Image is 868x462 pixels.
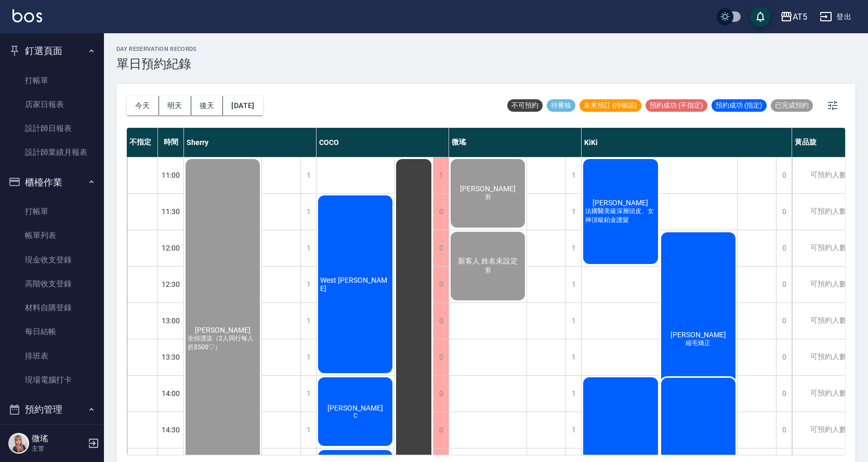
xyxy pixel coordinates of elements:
[4,37,100,64] button: 釘選頁面
[776,339,792,375] div: 0
[4,272,100,296] a: 高階收支登錄
[4,169,100,196] button: 櫃檯作業
[158,157,184,193] div: 11:00
[318,276,392,293] span: West [PERSON_NAME]
[4,344,100,368] a: 排班表
[4,320,100,344] a: 每日結帳
[776,194,792,230] div: 0
[582,128,792,157] div: KiKi
[158,302,184,339] div: 13:00
[4,93,100,116] a: 店家日報表
[433,194,449,230] div: 0
[433,376,449,412] div: 0
[712,101,767,110] span: 預約成功 (指定)
[317,128,449,157] div: COCO
[158,339,184,375] div: 13:30
[580,101,641,110] span: 未來預訂 (待確認)
[300,376,316,412] div: 1
[300,230,316,266] div: 1
[116,57,197,71] h3: 單日預約紀錄
[4,396,100,423] button: 預約管理
[458,184,518,193] span: [PERSON_NAME]
[4,223,100,247] a: 帳單列表
[433,303,449,339] div: 0
[116,46,197,52] h2: day Reservation records
[433,230,449,266] div: 0
[776,157,792,193] div: 0
[158,266,184,302] div: 12:30
[565,303,581,339] div: 1
[776,230,792,266] div: 0
[158,375,184,412] div: 14:00
[483,193,493,202] span: 剪
[193,326,253,334] span: [PERSON_NAME]
[456,257,520,266] span: 新客人 姓名未設定
[300,412,316,448] div: 1
[590,199,650,207] span: [PERSON_NAME]
[565,157,581,193] div: 1
[565,194,581,230] div: 1
[547,101,575,110] span: 待審核
[158,412,184,448] div: 14:30
[565,267,581,302] div: 1
[565,412,581,448] div: 1
[4,248,100,272] a: 現金收支登錄
[4,140,100,164] a: 設計師業績月報表
[191,96,223,115] button: 後天
[776,6,811,28] button: AT5
[4,368,100,392] a: 現場電腦打卡
[433,412,449,448] div: 0
[158,230,184,266] div: 12:00
[4,296,100,320] a: 材料自購登錄
[668,331,728,339] span: [PERSON_NAME]
[4,69,100,93] a: 打帳單
[300,303,316,339] div: 1
[4,116,100,140] a: 設計師日報表
[433,339,449,375] div: 0
[300,194,316,230] div: 1
[127,96,159,115] button: 今天
[325,404,385,412] span: [PERSON_NAME]
[483,266,493,275] span: 剪
[776,303,792,339] div: 0
[776,267,792,302] div: 0
[351,412,360,419] span: C
[565,376,581,412] div: 1
[507,101,543,110] span: 不可預約
[449,128,582,157] div: 微瑤
[793,10,807,23] div: AT5
[583,207,658,225] span: 法國醫美級深層頭皮、女神頂級鉑金護髮
[300,157,316,193] div: 1
[771,101,813,110] span: 已完成預約
[776,412,792,448] div: 0
[158,193,184,230] div: 11:30
[186,334,260,352] span: 全頭漂染（2人同行每人折$500♡）
[159,96,191,115] button: 明天
[565,230,581,266] div: 1
[300,267,316,302] div: 1
[776,376,792,412] div: 0
[750,6,771,27] button: save
[816,7,856,27] button: 登出
[223,96,262,115] button: [DATE]
[646,101,707,110] span: 預約成功 (不指定)
[565,339,581,375] div: 1
[8,433,29,454] img: Person
[32,444,85,453] p: 主管
[683,339,713,348] span: 縮毛矯正
[433,267,449,302] div: 0
[32,433,85,444] h5: 微瑤
[12,9,42,22] img: Logo
[184,128,317,157] div: Sherry
[300,339,316,375] div: 1
[433,157,449,193] div: 1
[127,128,158,157] div: 不指定
[158,128,184,157] div: 時間
[4,200,100,223] a: 打帳單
